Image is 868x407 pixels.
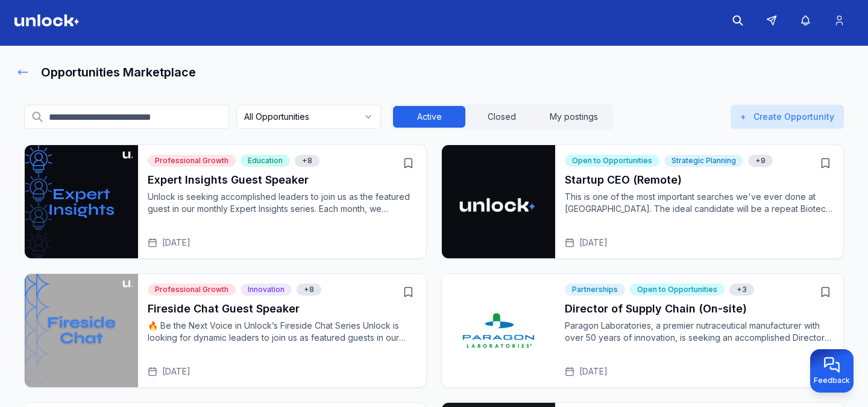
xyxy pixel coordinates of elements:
[565,300,834,317] h3: Director of Supply Chain (On-site)
[393,106,465,128] button: Active
[630,284,725,296] div: Open to Opportunities
[810,349,854,393] button: Provide feedback
[295,155,319,167] span: Improvement, Unlock Insights, Strategic Insights, Core Four Principles, Learning, Performance, Pe...
[565,172,834,188] h3: Startup CEO (Remote)
[579,237,608,249] span: [DATE]
[664,155,743,167] div: Strategic Planning
[442,274,555,387] img: Director of Supply Chain (On-site)
[295,155,319,167] div: Show 8 more tags
[538,106,610,128] button: My postings
[241,284,292,296] div: Innovation
[148,300,417,317] h3: Fireside Chat Guest Speaker
[162,237,190,249] span: [DATE]
[148,191,417,215] p: Unlock is seeking accomplished leaders to join us as the featured guest in our monthly Expert Ins...
[729,284,754,296] div: Show 3 more tags
[748,155,773,167] span: Private Equity, Venture Capital, Leadership, Startups, Strategy & Business Development, Fundraisi...
[162,365,190,377] span: [DATE]
[14,14,80,26] img: Logo
[24,144,427,259] div: Open Expert Insights Guest Speaker
[814,376,850,385] span: Feedback
[25,145,138,258] img: Expert Insights Guest Speaker
[740,111,746,123] span: +
[565,191,834,215] p: This is one of the most important searches we've ever done at [GEOGRAPHIC_DATA]. The ideal candid...
[465,106,538,128] button: Closed
[579,365,608,377] span: [DATE]
[565,320,834,344] p: Paragon Laboratories, a premier nutraceutical manufacturer with over 50 years of innovation, is s...
[41,64,196,81] h1: Opportunities Marketplace
[241,155,290,167] div: Education
[565,284,625,296] div: Partnerships
[441,273,844,388] div: Open Director of Supply Chain (On-site)
[297,284,321,296] span: Industry Trends, Strategic Insights, Fireside Chats, Mindset, Learning, Resources, Peer Support, ...
[25,274,138,387] img: Fireside Chat Guest Speaker
[442,145,555,258] img: Startup CEO (Remote)
[748,155,773,167] div: Show 9 more tags
[441,144,844,259] div: Open Startup CEO (Remote)
[148,320,417,344] p: 🔥 Be the Next Voice in Unlock’s Fireside Chat Series Unlock is looking for dynamic leaders to joi...
[148,155,236,167] div: Professional Growth
[729,284,754,296] span: Process Optimization, Supply Chain Management, Logistics
[731,105,844,129] button: +Create Opportunity
[297,284,321,296] div: Show 8 more tags
[148,172,417,188] h3: Expert Insights Guest Speaker
[148,284,236,296] div: Professional Growth
[565,155,659,167] div: Open to Opportunities
[24,273,427,388] div: Open Fireside Chat Guest Speaker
